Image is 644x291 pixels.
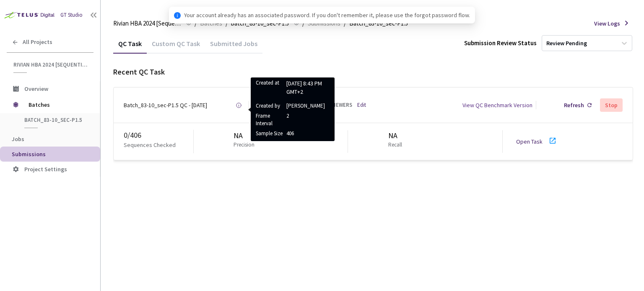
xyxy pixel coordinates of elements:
span: Rivian HBA 2024 [Sequential] [113,18,181,28]
div: Batch_83-10_sec-P1.5 QC - [DATE] [124,101,207,109]
p: Recall [388,141,402,149]
span: View Logs [594,19,620,28]
p: Sequences Checked [124,141,176,149]
span: info-circle [174,12,181,19]
p: Precision [234,141,254,149]
div: Submission Review Status [464,39,537,47]
div: 63 REVIEWERS [319,101,352,109]
span: Your account already has an associated password. If you don't remember it, please use the forgot ... [184,10,470,20]
div: Submitted Jobs [205,39,262,54]
div: View QC Benchmark Version [462,101,532,109]
span: 406 [285,130,324,138]
div: 0 / 406 [124,130,193,141]
span: Created at [254,79,285,100]
div: Stop [605,102,618,108]
div: Refresh [564,101,584,109]
div: Review Pending [546,39,587,47]
span: [PERSON_NAME] [285,102,324,110]
span: Overview [24,85,48,93]
span: Jobs [12,135,24,143]
span: Batches [29,96,86,113]
span: Rivian HBA 2024 [Sequential] [13,61,88,68]
span: All Projects [23,39,52,46]
div: NA [234,130,258,141]
span: Frame Interval [254,112,285,128]
a: Edit [357,101,366,109]
span: Sample Size [254,130,285,138]
p: [DATE] 8:43 PM GMT+2 [286,79,323,96]
div: NA [388,130,405,141]
div: GT Studio [60,11,83,19]
a: Submissions [306,18,342,28]
div: Custom QC Task [147,39,205,54]
span: Created by [254,102,285,110]
div: Recent QC Task [113,67,633,77]
a: Batches [198,18,224,28]
a: Open Task [516,138,543,145]
span: Project Settings [24,165,67,173]
span: 2 [285,112,324,128]
span: Submissions [12,150,46,158]
span: batch_83-10_sec-P1.5 [24,116,86,124]
div: QC Task [113,39,147,54]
